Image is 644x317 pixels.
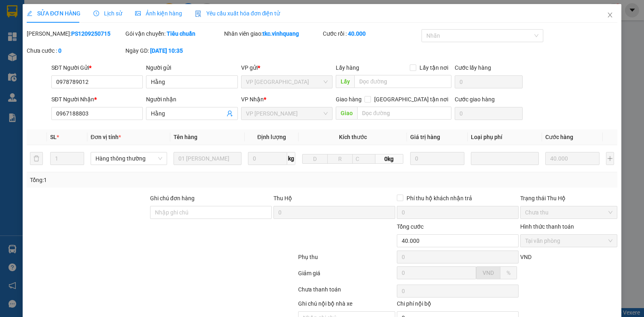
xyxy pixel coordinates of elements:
[545,134,573,140] span: Cước hàng
[397,223,424,230] span: Tổng cước
[246,107,328,120] span: VP Trần Khát Chân
[403,194,475,203] span: Phí thu hộ khách nhận trả
[455,64,491,71] label: Cước lấy hàng
[297,285,396,299] div: Chưa thanh toán
[58,47,61,54] b: 0
[410,152,464,165] input: 0
[287,152,295,165] span: kg
[273,195,292,201] span: Thu Hộ
[263,30,299,37] b: tkc.vinhquang
[150,195,195,201] label: Ghi chú đơn hàng
[339,134,367,140] span: Kích thước
[257,134,286,140] span: Định lượng
[506,270,511,276] span: %
[167,30,195,37] b: Tiêu chuẩn
[468,129,542,145] th: Loại phụ phí
[348,30,366,37] b: 40.000
[297,253,396,267] div: Phụ thu
[297,269,396,283] div: Giảm giá
[227,110,233,117] span: user-add
[302,154,328,164] input: D
[30,152,43,165] button: delete
[93,11,99,16] span: clock-circle
[520,194,617,203] div: Trạng thái Thu Hộ
[71,30,110,37] b: PS1209250715
[246,76,328,88] span: VP PHÚ SƠN
[50,134,57,140] span: SL
[30,176,249,184] div: Tổng: 1
[51,95,143,104] div: SĐT Người Nhận
[174,152,241,165] input: VD: Bàn, Ghế
[146,63,238,72] div: Người gửi
[375,154,403,164] span: 0kg
[27,46,124,55] div: Chưa cước :
[241,63,333,72] div: VP gửi
[545,152,600,165] input: 0
[323,29,420,38] div: Cước rồi :
[520,254,532,260] span: VND
[195,11,201,17] img: icon
[146,95,238,104] div: Người nhận
[150,206,272,219] input: Ghi chú đơn hàng
[525,235,612,247] span: Tại văn phòng
[135,11,141,16] span: picture
[525,206,612,218] span: Chưa thu
[298,299,395,311] div: Ghi chú nội bộ nhà xe
[241,96,264,103] span: VP Nhận
[336,107,357,120] span: Giao
[95,152,162,165] span: Hàng thông thường
[416,63,451,72] span: Lấy tận nơi
[455,96,495,103] label: Cước giao hàng
[397,299,519,311] div: Chi phí nội bộ
[125,29,222,38] div: Gói vận chuyển:
[520,223,574,230] label: Hình thức thanh toán
[195,10,280,17] span: Yêu cầu xuất hóa đơn điện tử
[27,10,80,17] span: SỬA ĐƠN HÀNG
[51,63,143,72] div: SĐT Người Gửi
[27,11,32,16] span: edit
[455,107,523,120] input: Cước giao hàng
[371,95,451,104] span: [GEOGRAPHIC_DATA] tận nơi
[483,270,494,276] span: VND
[607,12,613,18] span: close
[599,4,621,27] button: Close
[135,10,182,17] span: Ảnh kiện hàng
[354,75,451,88] input: Dọc đường
[93,10,122,17] span: Lịch sử
[336,96,362,103] span: Giao hàng
[224,29,321,38] div: Nhân viên giao:
[455,75,523,88] input: Cước lấy hàng
[174,134,197,140] span: Tên hàng
[357,107,451,120] input: Dọc đường
[352,154,375,164] input: C
[27,29,124,38] div: [PERSON_NAME]:
[91,134,121,140] span: Đơn vị tính
[336,64,359,71] span: Lấy hàng
[125,46,222,55] div: Ngày GD:
[606,152,614,165] button: plus
[327,154,353,164] input: R
[410,134,440,140] span: Giá trị hàng
[150,47,183,54] b: [DATE] 10:35
[336,75,354,88] span: Lấy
